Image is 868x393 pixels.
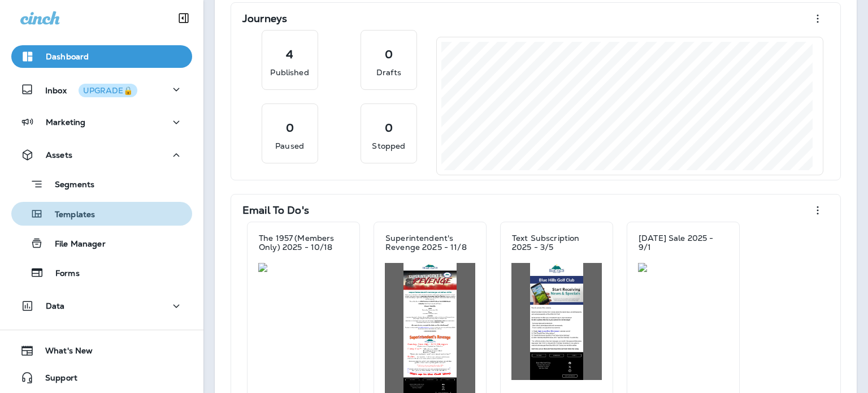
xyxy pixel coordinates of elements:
[44,269,80,279] p: Forms
[270,67,309,78] p: Published
[11,261,192,284] button: Forms
[11,144,192,166] button: Assets
[11,231,192,255] button: File Manager
[46,301,65,310] p: Data
[79,84,137,97] button: UPGRADE🔒
[168,7,199,29] button: Collapse Sidebar
[286,122,294,133] p: 0
[44,180,94,191] p: Segments
[259,234,348,252] p: The 1957 (Members Only) 2025 - 10/18
[46,150,72,159] p: Assets
[372,140,405,152] p: Stopped
[11,295,192,317] button: Data
[11,78,192,101] button: InboxUPGRADE🔒
[275,140,304,152] p: Paused
[11,111,192,133] button: Marketing
[46,118,85,127] p: Marketing
[34,346,93,360] span: What's New
[45,84,137,96] p: Inbox
[11,45,192,68] button: Dashboard
[11,339,192,362] button: What's New
[46,52,89,61] p: Dashboard
[242,13,287,24] p: Journeys
[11,172,192,196] button: Segments
[286,49,293,60] p: 4
[44,239,106,250] p: File Manager
[11,366,192,389] button: Support
[242,205,309,216] p: Email To Do's
[376,67,401,78] p: Drafts
[385,234,475,252] p: Superintendent's Revenge 2025 - 11/8
[34,373,77,387] span: Support
[511,263,602,380] img: ef5e6631-b997-4676-8e96-9e057e2f2b46.jpg
[638,263,728,272] img: 0af852b8-a6c5-42a2-ab40-49674561133d.jpg
[385,122,393,133] p: 0
[11,202,192,226] button: Templates
[44,210,95,221] p: Templates
[639,234,728,252] p: [DATE] Sale 2025 - 9/1
[385,49,393,60] p: 0
[512,234,601,252] p: Text Subscription 2025 - 3/5
[83,87,133,94] div: UPGRADE🔒
[258,263,349,272] img: defed8de-8199-427d-8fe2-1c77b2c2acd2.jpg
